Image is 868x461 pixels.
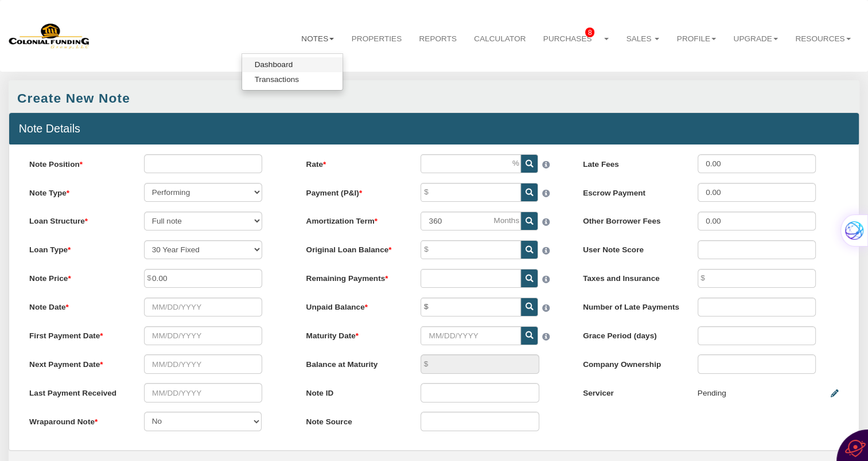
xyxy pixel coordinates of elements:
[535,25,618,53] a: Purchases8
[20,412,134,427] label: Wraparound Note
[144,383,262,402] input: MM/DD/YYYY
[698,383,726,403] div: Pending
[617,25,668,53] a: Sales
[20,269,134,284] label: Note Price
[9,22,90,49] img: 579666
[573,212,688,227] label: Other Borrower Fees
[293,25,342,53] a: Notes
[725,25,787,53] a: Upgrade
[465,25,535,53] a: Calculator
[20,326,134,342] label: First Payment Date
[668,25,725,53] a: Profile
[297,212,411,227] label: Amortization Term
[410,25,465,53] a: Reports
[297,326,411,342] label: Maturity Date
[573,154,688,170] label: Late Fees
[20,354,134,370] label: Next Payment Date
[297,183,411,198] label: Payment (P&I)
[297,412,411,427] label: Note Source
[20,298,134,313] label: Note Date
[573,298,688,313] label: Number of Late Payments
[297,383,411,399] label: Note ID
[20,183,134,198] label: Note Type
[242,57,342,72] a: Dashboard
[20,154,134,170] label: Note Position
[573,240,688,256] label: User Note Score
[144,298,262,317] input: MM/DD/YYYY
[17,89,130,107] div: Create New Note
[144,354,262,373] input: MM/DD/YYYY
[343,25,411,53] a: Properties
[573,269,688,284] label: Taxes and Insurance
[421,154,521,173] input: This field can contain only numeric characters
[585,28,594,37] span: 8
[297,298,411,313] label: Unpaid Balance
[787,25,859,53] a: Resources
[242,72,342,87] a: Transactions
[20,383,134,399] label: Last Payment Received
[573,354,688,370] label: Company Ownership
[421,326,521,345] input: MM/DD/YYYY
[19,123,849,135] h4: Note Details
[20,212,134,227] label: Loan Structure
[297,269,411,284] label: Remaining Payments
[573,383,688,399] label: Servicer
[144,326,262,345] input: MM/DD/YYYY
[573,183,688,198] label: Escrow Payment
[297,354,411,370] label: Balance at Maturity
[573,326,688,342] label: Grace Period (days)
[20,240,134,256] label: Loan Type
[297,240,411,256] label: Original Loan Balance
[297,154,411,170] label: Rate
